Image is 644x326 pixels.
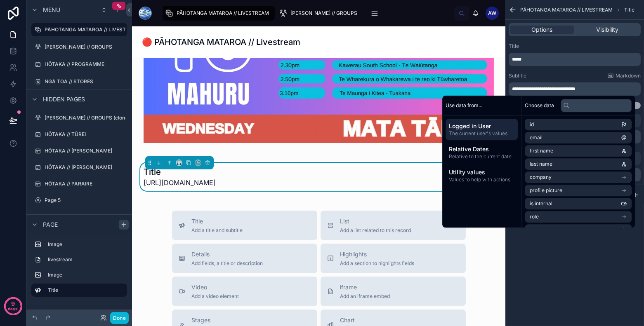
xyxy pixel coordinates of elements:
a: HŌTAKA // TŪREI [31,128,127,141]
label: Page 5 [45,197,125,204]
label: PĀHOTANGA MATAROA // LIVESTREAM [45,26,140,33]
button: TitleAdd a title and subtitle [172,211,317,240]
p: days [8,303,18,314]
div: scrollable content [509,82,641,96]
h1: Title [144,166,216,178]
span: PĀHOTANGA MATAROA // LIVESTREAM [177,10,269,16]
p: 9 [11,300,15,308]
span: PĀHOTANGA MATAROA // LIVESTREAM [520,7,613,13]
label: Image [48,241,124,248]
span: iframe [340,283,390,291]
span: Add an iframe embed [340,293,390,300]
label: HŌTAKA // [PERSON_NAME] [45,148,125,154]
label: NGĀ TOA // STORES [45,78,125,85]
span: AW [488,10,496,16]
a: [PERSON_NAME] // GROUPS [31,40,127,54]
a: [PERSON_NAME] // GROUPS (clone) [31,111,127,124]
a: PĀHOTANGA MATAROA // LIVESTREAM [163,6,275,21]
div: scrollable content [26,234,132,305]
label: HŌTAKA // TŪREI [45,131,125,138]
span: Utility values [449,168,514,176]
label: Title [48,287,120,293]
span: [PERSON_NAME] // GROUPS [290,10,357,16]
span: Details [192,250,263,258]
span: Title [192,217,243,225]
a: HŌTAKA // [PERSON_NAME] [31,161,127,174]
span: The current user's values [449,130,514,137]
span: Options [532,26,553,34]
label: HŌTAKA // [PERSON_NAME] [45,164,125,171]
span: Relative Dates [449,145,514,153]
label: [PERSON_NAME] // GROUPS (clone) [45,115,130,121]
a: NGĀ TOA // STORES [31,75,127,88]
label: Image [48,272,124,278]
span: Hidden pages [43,95,85,103]
button: HighlightsAdd a section to highlights fields [321,244,466,273]
button: ListAdd a list related to this record [321,211,466,240]
h1: 🔴 PĀHOTANGA MATAROA // Livestream [142,36,300,48]
span: Add a video element [192,293,239,300]
span: Page [43,220,58,229]
label: HŌTAKA // PROGRAMME [45,61,125,68]
div: scrollable content [442,115,521,190]
button: VideoAdd a video element [172,277,317,306]
span: List [340,217,411,225]
label: livestream [48,256,124,263]
a: [PERSON_NAME] // GROUPS [276,6,363,21]
img: App logo [139,7,152,20]
span: Stages [192,316,242,324]
span: Add a list related to this record [340,227,411,234]
a: Markdown [607,73,641,79]
a: HŌTAKA // PARAIRE [31,177,127,190]
button: DetailsAdd fields, a title or description [172,244,317,273]
span: Values to help with actions [449,176,514,183]
span: Add a title and subtitle [192,227,243,234]
a: [URL][DOMAIN_NAME] [144,178,216,188]
span: Highlights [340,250,415,258]
span: Add a section to highlights fields [340,260,415,267]
span: Markdown [616,73,641,79]
span: Menu [43,6,60,14]
button: Done [110,312,129,324]
a: HŌTAKA // PROGRAMME [31,58,127,71]
label: Subtitle [509,73,526,79]
span: Title [624,7,635,13]
span: Visibility [596,26,618,34]
span: Choose data [525,102,554,109]
label: HŌTAKA // PARAIRE [45,181,125,187]
span: Use data from... [446,102,482,109]
span: Video [192,283,239,291]
a: Page 5 [31,194,127,207]
a: PĀHOTANGA MATAROA // LIVESTREAM [31,23,127,36]
div: scrollable content [158,4,454,22]
label: [PERSON_NAME] // GROUPS [45,44,125,50]
button: iframeAdd an iframe embed [321,277,466,306]
span: Logged in User [449,122,514,130]
a: HŌTAKA // [PERSON_NAME] [31,144,127,157]
div: scrollable content [509,53,641,66]
span: Add fields, a title or description [192,260,263,267]
label: Title [509,43,519,49]
span: Chart [340,316,402,324]
span: Relative to the current date [449,153,514,160]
